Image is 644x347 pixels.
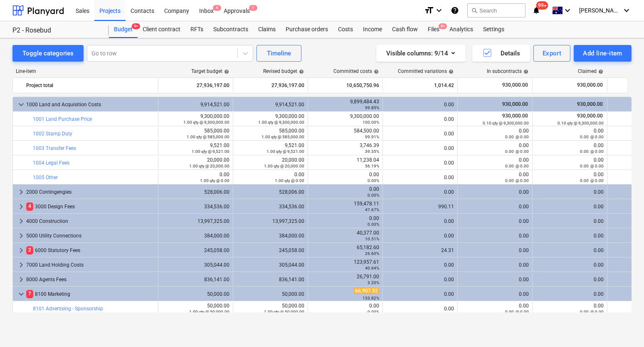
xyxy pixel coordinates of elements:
[467,3,526,17] button: Search
[386,145,454,151] div: 0.00
[576,101,604,107] span: 930,000.00
[311,245,379,256] div: 65,182.60
[237,128,304,140] div: 585,000.00
[386,102,454,107] div: 0.00
[16,202,26,212] span: keyboard_arrow_right
[444,21,478,38] a: Analytics
[162,204,229,210] div: 334,536.00
[543,48,562,59] div: Export
[580,310,604,314] small: 0.00 @ 0.00
[16,260,26,270] span: keyboard_arrow_right
[26,229,155,242] div: 5000 Utility Connections
[26,200,155,213] div: 3000 Design Fees
[333,68,379,74] div: Committed costs
[478,21,509,38] a: Settings
[622,5,632,15] i: keyboard_arrow_down
[580,135,604,139] small: 0.00 @ 0.00
[424,5,434,15] i: format_size
[501,101,529,107] span: 930,000.00
[386,116,454,122] div: 0.00
[522,69,528,74] span: help
[12,68,158,74] div: Line-item
[33,145,76,151] a: 1003 Transfer Fees
[376,45,466,62] button: Visible columns:9/14
[311,186,379,198] div: 0.00
[536,277,604,282] div: 0.00
[536,233,604,239] div: 0.00
[386,79,454,92] div: 1,014.42
[365,135,379,139] small: 99.91%
[12,45,84,62] button: Toggle categories
[536,172,604,183] div: 0.00
[237,291,304,297] div: 50,000.00
[368,222,379,227] small: 0.00%
[576,113,604,119] span: 930,000.00
[162,189,229,195] div: 528,006.00
[386,131,454,137] div: 0.00
[387,21,423,38] a: Cash flow
[532,5,540,15] i: notifications
[505,149,529,154] small: 0.00 @ 0.00
[536,218,604,224] div: 0.00
[536,291,604,297] div: 0.00
[162,247,229,253] div: 245,058.00
[563,5,572,15] i: keyboard_arrow_down
[264,310,304,314] small: 1.00 qty @ 50,000.00
[162,113,229,125] div: 9,300,000.00
[461,204,529,210] div: 0.00
[372,69,379,74] span: help
[162,102,229,107] div: 9,914,521.00
[253,21,281,38] a: Claims
[311,142,379,154] div: 3,746.39
[281,21,333,38] a: Purchase orders
[16,289,26,299] span: keyboard_arrow_down
[501,113,529,119] span: 930,000.00
[365,164,379,168] small: 56.19%
[482,48,520,59] div: Details
[311,274,379,285] div: 26,791.00
[536,262,604,268] div: 0.00
[26,98,155,111] div: 1000 Land and Acquisition Costs
[16,245,26,255] span: keyboard_arrow_right
[237,142,304,154] div: 9,521.00
[434,5,444,15] i: keyboard_arrow_down
[237,189,304,195] div: 528,006.00
[258,120,304,125] small: 1.00 qty @ 9,300,000.00
[580,164,604,168] small: 0.00 @ 0.00
[297,69,304,74] span: help
[33,131,72,137] a: 1002 Stamp Duty
[264,164,304,168] small: 1.00 qty @ 20,000.00
[33,175,58,180] a: 1005 Other
[461,157,529,169] div: 0.00
[162,157,229,169] div: 20,000.00
[191,68,229,74] div: Target budget
[222,69,229,74] span: help
[483,121,529,125] small: 0.10 qty @ 9,300,000.00
[22,48,74,59] div: Toggle categories
[363,120,379,125] small: 100.00%
[536,128,604,140] div: 0.00
[162,218,229,224] div: 13,997,325.00
[132,23,140,29] span: 9+
[26,287,155,301] div: 8100 Marketing
[162,128,229,140] div: 585,000.00
[386,233,454,239] div: 0.00
[138,21,185,38] a: Client contract
[368,310,379,314] small: 0.00%
[26,290,33,298] span: 7
[580,149,604,154] small: 0.00 @ 0.00
[237,172,304,183] div: 0.00
[16,231,26,241] span: keyboard_arrow_right
[311,99,379,110] div: 9,899,484.43
[311,172,379,183] div: 0.00
[26,185,155,199] div: 2000 Contingengies
[12,26,99,35] div: P2 - Rosebud
[386,277,454,282] div: 0.00
[358,21,387,38] div: Income
[208,21,253,38] div: Subcontracts
[386,160,454,166] div: 0.00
